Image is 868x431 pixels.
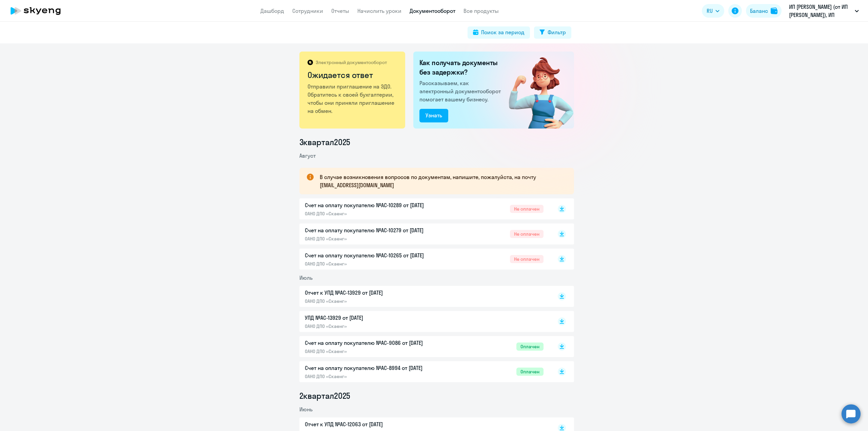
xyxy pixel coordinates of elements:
span: RU [707,7,713,15]
span: Не оплачен [510,230,544,238]
button: Узнать [419,109,448,122]
p: Счет на оплату покупателю №AC-9086 от [DATE] [305,339,447,347]
a: УПД №AC-13929 от [DATE]ОАНО ДПО «Скаенг» [305,314,544,329]
a: Счет на оплату покупателю №AC-10279 от [DATE]ОАНО ДПО «Скаенг»Не оплачен [305,226,544,242]
a: Отчеты [331,7,349,14]
li: 3 квартал 2025 [299,137,574,148]
img: waiting_for_response [498,52,574,129]
a: Дашборд [260,7,284,14]
p: ОАНО ДПО «Скаенг» [305,236,447,242]
p: Отчет к УПД №AC-13929 от [DATE] [305,289,447,297]
a: Счет на оплату покупателю №AC-9086 от [DATE]ОАНО ДПО «Скаенг»Оплачен [305,339,544,354]
span: Август [299,152,316,159]
div: Узнать [426,111,442,119]
div: Поиск за период [481,28,525,36]
div: Фильтр [548,28,566,36]
p: Отправили приглашение на ЭДО. Обратитесь к своей бухгалтерии, чтобы они приняли приглашение на об... [308,82,398,115]
button: Балансbalance [746,4,782,18]
p: ОАНО ДПО «Скаенг» [305,323,447,329]
a: Счет на оплату покупателю №AC-10289 от [DATE]ОАНО ДПО «Скаенг»Не оплачен [305,201,544,217]
a: Отчет к УПД №AC-13929 от [DATE]ОАНО ДПО «Скаенг» [305,289,544,304]
span: Не оплачен [510,205,544,213]
button: RU [702,4,724,18]
p: ОАНО ДПО «Скаенг» [305,348,447,354]
h2: Ожидается ответ [308,70,398,80]
span: Оплачен [516,368,544,376]
p: ОАНО ДПО «Скаенг» [305,211,447,217]
span: Не оплачен [510,255,544,263]
button: ИП [PERSON_NAME] (от ИП [PERSON_NAME]), ИП [PERSON_NAME] [786,3,862,19]
span: Июль [299,274,313,281]
p: УПД №AC-13929 от [DATE] [305,314,447,322]
p: Счет на оплату покупателю №AC-10289 от [DATE] [305,201,447,209]
button: Поиск за период [468,26,530,39]
p: Электронный документооборот [316,59,387,65]
div: Баланс [750,7,768,15]
p: Счет на оплату покупателю №AC-10279 от [DATE] [305,226,447,234]
img: balance [771,7,777,14]
span: Оплачен [516,342,544,351]
a: Сотрудники [292,7,323,14]
a: Все продукты [463,7,499,14]
a: Документооборот [410,7,455,14]
a: Начислить уроки [357,7,401,14]
a: Счет на оплату покупателю №AC-10265 от [DATE]ОАНО ДПО «Скаенг»Не оплачен [305,251,544,267]
button: Фильтр [534,26,571,39]
p: В случае возникновения вопросов по документам, напишите, пожалуйста, на почту [EMAIL_ADDRESS][DOM... [320,173,562,189]
h2: Как получать документы без задержки? [419,58,504,77]
p: ОАНО ДПО «Скаенг» [305,373,447,379]
p: Рассказываем, как электронный документооборот помогает вашему бизнесу. [419,79,504,103]
a: Счет на оплату покупателю №AC-8994 от [DATE]ОАНО ДПО «Скаенг»Оплачен [305,364,544,379]
span: Июнь [299,406,313,413]
p: ОАНО ДПО «Скаенг» [305,261,447,267]
p: Счет на оплату покупателю №AC-10265 от [DATE] [305,251,447,259]
p: ИП [PERSON_NAME] (от ИП [PERSON_NAME]), ИП [PERSON_NAME] [789,3,852,19]
p: Отчет к УПД №AC-12063 от [DATE] [305,420,447,428]
li: 2 квартал 2025 [299,390,574,401]
p: ОАНО ДПО «Скаенг» [305,298,447,304]
p: Счет на оплату покупателю №AC-8994 от [DATE] [305,364,447,372]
